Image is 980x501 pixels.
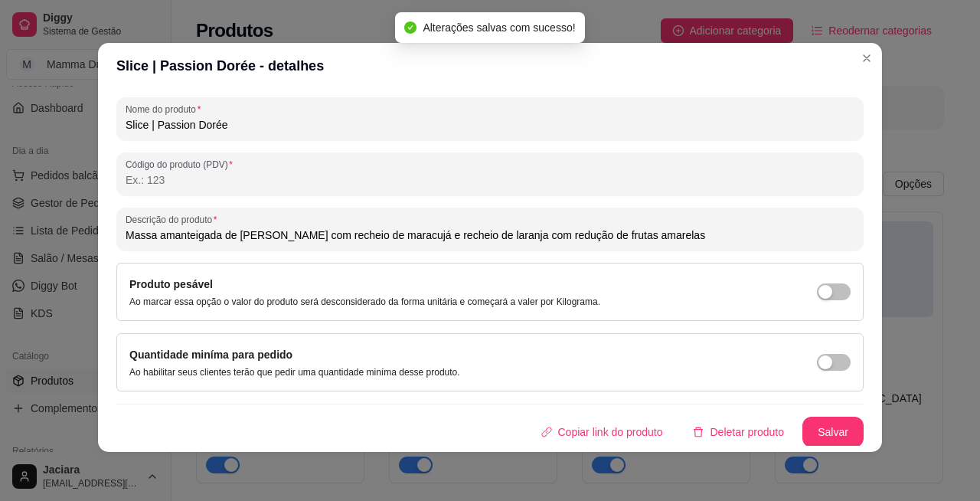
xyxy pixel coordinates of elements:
[126,117,854,133] input: Nome do produto
[126,228,854,243] input: Descrição do produto
[98,43,882,89] header: Slice | Passion Dorée - detalhes
[126,158,238,171] label: Código do produto (PDV)
[693,427,704,437] span: delete
[529,417,675,447] button: Copiar link do produto
[129,278,213,290] label: Produto pesável
[423,21,575,34] span: Alterações salvas com sucesso!
[126,172,854,188] input: Código do produto (PDV)
[129,349,292,361] label: Quantidade miníma para pedido
[129,296,600,308] p: Ao marcar essa opção o valor do produto será desconsiderado da forma unitária e começará a valer ...
[854,46,879,70] button: Close
[126,213,222,226] label: Descrição do produto
[126,103,206,116] label: Nome do produto
[404,21,416,34] span: check-circle
[802,417,864,447] button: Salvar
[129,366,460,378] p: Ao habilitar seus clientes terão que pedir uma quantidade miníma desse produto.
[681,417,796,447] button: deleteDeletar produto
